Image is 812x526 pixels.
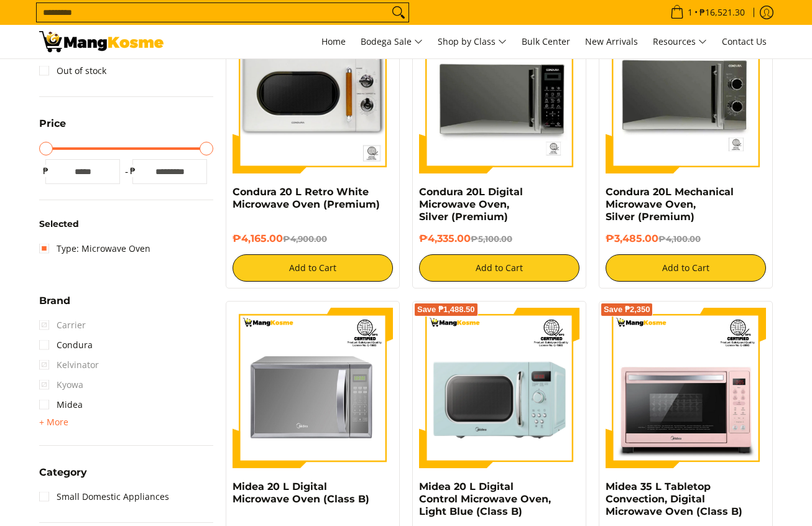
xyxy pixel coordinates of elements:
[321,35,346,47] span: Home
[39,335,93,355] a: Condura
[419,254,579,282] button: Add to Cart
[431,25,513,58] a: Shop by Class
[233,308,393,468] img: Midea 20 L Digital Microwave Oven (Class B)
[419,233,579,245] h6: ₱4,335.00
[606,186,734,223] a: Condura 20L Mechanical Microwave Oven, Silver (Premium)
[585,35,638,47] span: New Arrivals
[417,306,475,313] span: Save ₱1,488.50
[39,315,86,335] span: Carrier
[419,186,523,223] a: Condura 20L Digital Microwave Oven, Silver (Premium)
[471,234,512,244] del: ₱5,100.00
[39,296,70,306] span: Brand
[233,254,393,282] button: Add to Cart
[419,308,579,468] img: Midea 20 L Digital Control Microwave Oven, Light Blue (Class B)
[419,13,579,173] img: 20-liter-digital-microwave-oven-silver-full-front-view-mang-kosme
[233,233,393,245] h6: ₱4,165.00
[39,239,150,259] a: Type: Microwave Oven
[606,13,766,173] img: Condura 20L Mechanical Microwave Oven, Silver (Premium)
[686,8,694,17] span: 1
[515,25,576,58] a: Bulk Center
[39,165,52,177] span: ₱
[39,395,83,415] a: Midea
[606,308,766,468] img: Midea 35 L Tabletop Convection, Digital Microwave Oven (Class B)
[698,8,747,17] span: ₱16,521.30
[438,34,507,50] span: Shop by Class
[233,481,369,505] a: Midea 20 L Digital Microwave Oven (Class B)
[389,3,408,22] button: Search
[39,296,70,315] summary: Open
[39,219,213,230] h6: Selected
[176,25,773,58] nav: Main Menu
[39,415,68,430] summary: Open
[39,31,164,52] img: Small Appliances l Mang Kosme: Home Appliances Warehouse Sale Microwave Oven
[39,119,66,129] span: Price
[419,481,551,517] a: Midea 20 L Digital Control Microwave Oven, Light Blue (Class B)
[579,25,644,58] a: New Arrivals
[315,25,352,58] a: Home
[522,35,570,47] span: Bulk Center
[233,186,380,210] a: Condura 20 L Retro White Microwave Oven (Premium)
[606,481,742,517] a: Midea 35 L Tabletop Convection, Digital Microwave Oven (Class B)
[39,468,87,487] summary: Open
[39,487,169,507] a: Small Domestic Appliances
[39,375,83,395] span: Kyowa
[126,165,139,177] span: ₱
[283,234,327,244] del: ₱4,900.00
[653,34,707,50] span: Resources
[722,35,767,47] span: Contact Us
[233,13,393,173] img: condura-vintage-style-20-liter-micowave-oven-with-icc-sticker-class-a-full-front-view-mang-kosme
[39,355,99,375] span: Kelvinator
[39,119,66,138] summary: Open
[354,25,429,58] a: Bodega Sale
[667,6,749,19] span: •
[606,233,766,245] h6: ₱3,485.00
[647,25,713,58] a: Resources
[39,417,68,427] span: + More
[361,34,423,50] span: Bodega Sale
[39,61,106,81] a: Out of stock
[604,306,650,313] span: Save ₱2,350
[39,468,87,478] span: Category
[658,234,701,244] del: ₱4,100.00
[606,254,766,282] button: Add to Cart
[716,25,773,58] a: Contact Us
